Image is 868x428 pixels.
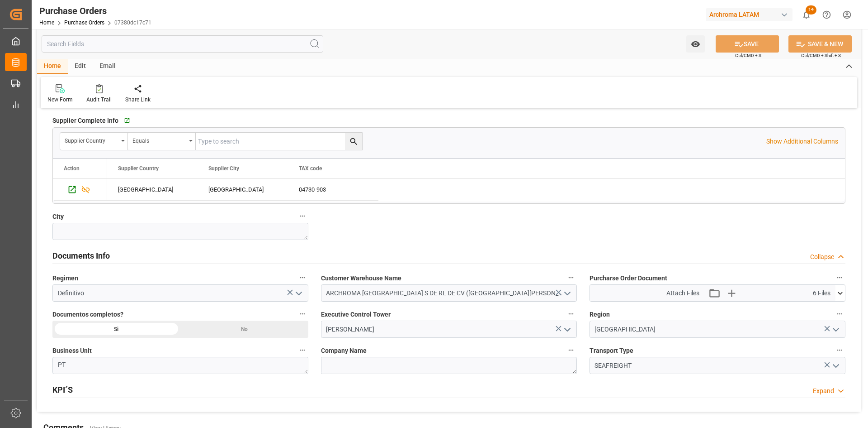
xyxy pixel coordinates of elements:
div: [GEOGRAPHIC_DATA] [118,179,187,200]
button: Transport Type [834,344,845,356]
div: Press SPACE to select this row. [107,179,378,201]
div: Share Link [125,96,151,104]
span: Documentos completos? [52,310,123,319]
button: Purcharse Order Document [834,272,845,284]
button: Archroma LATAM [706,6,796,23]
span: Customer Warehouse Name [321,274,401,283]
div: 04730-903 [288,179,378,200]
span: Region [590,310,610,319]
div: Archroma LATAM [706,8,793,21]
div: Press SPACE to select this row. [53,179,107,201]
button: open menu [60,133,128,150]
input: Search Fields [42,35,323,53]
button: SAVE & NEW [788,35,852,53]
span: TAX code [299,165,322,172]
button: Help Center [816,5,837,25]
span: Ctrl/CMD + Shift + S [801,52,841,59]
div: Equals [132,135,186,145]
button: Customer Warehouse Name [565,272,577,284]
span: Executive Control Tower [321,310,391,319]
div: Home [37,59,68,74]
input: enter warehouse [321,284,577,302]
div: Expand [813,386,834,396]
div: Supplier Country [65,135,118,145]
button: open menu [686,35,705,53]
h2: Documents Info [52,250,110,262]
div: Action [64,165,80,172]
input: Type to search [196,133,362,150]
span: Regimen [52,274,78,283]
div: New Form [47,96,73,104]
button: open menu [828,322,842,337]
button: Executive Control Tower [565,308,577,320]
button: City [297,210,308,222]
a: Purchase Orders [64,19,104,26]
span: Ctrl/CMD + S [735,52,761,59]
button: SAVE [716,35,779,53]
button: open menu [560,286,573,300]
div: No [180,321,308,338]
div: [GEOGRAPHIC_DATA] [208,179,277,200]
div: Si [52,321,180,338]
span: Supplier Country [118,165,159,172]
span: Supplier City [208,165,239,172]
button: show 14 new notifications [796,5,816,25]
div: Email [93,59,123,74]
button: search button [345,133,362,150]
p: Show Additional Columns [766,137,838,146]
span: 6 Files [813,289,830,298]
button: Business Unit [297,344,308,356]
span: Attach Files [666,289,699,298]
button: Company Name [565,344,577,356]
button: open menu [560,322,573,337]
button: Regimen [297,272,308,284]
span: City [52,212,64,221]
h2: KPI´S [52,384,73,396]
span: Transport Type [590,346,633,356]
div: Purchase Orders [39,4,151,18]
div: Audit Trail [86,96,112,104]
button: Region [834,308,845,320]
span: Supplier Complete Info [52,116,118,125]
button: open menu [828,359,842,373]
div: Edit [68,59,93,74]
span: Purcharse Order Document [590,274,667,283]
a: Home [39,19,54,26]
button: open menu [291,286,305,300]
span: Company Name [321,346,367,356]
button: Documentos completos? [297,308,308,320]
span: Business Unit [52,346,92,356]
span: 14 [806,5,816,14]
div: Collapse [810,252,834,262]
textarea: PT [52,357,308,374]
button: open menu [128,133,196,150]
